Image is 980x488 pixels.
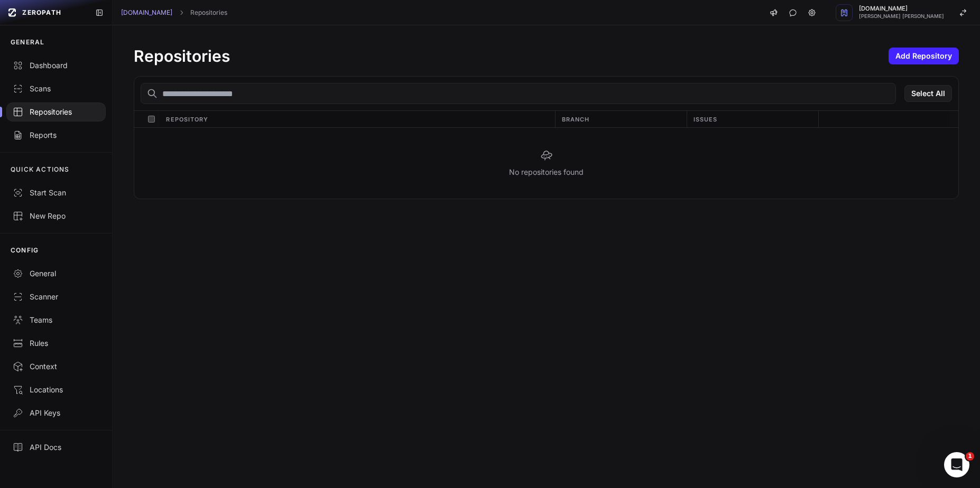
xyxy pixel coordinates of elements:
div: API Keys [13,408,99,418]
div: General [13,268,99,279]
button: Add Repository [889,48,959,64]
div: Dashboard [13,60,99,71]
div: Context [13,361,99,372]
a: Repositories [190,8,227,17]
button: Select All [904,85,952,102]
a: ZEROPATH [4,4,87,21]
iframe: Intercom live chat [944,452,969,477]
p: GENERAL [11,38,44,46]
div: Start Scan [13,187,99,198]
div: Branch [555,111,687,127]
div: API Docs [13,442,99,453]
p: CONFIG [11,246,39,255]
div: Scanner [13,292,99,302]
h1: Repositories [134,46,230,65]
span: ZEROPATH [22,8,61,17]
div: No repositories found [134,128,958,199]
div: Reports [13,130,99,140]
div: Rules [13,338,99,349]
a: [DOMAIN_NAME] [121,8,172,17]
div: Teams [13,315,99,325]
nav: breadcrumb [121,8,227,17]
span: [PERSON_NAME] [PERSON_NAME] [859,14,944,19]
span: [DOMAIN_NAME] [859,6,944,12]
span: 1 [966,452,974,461]
div: Repositories [13,107,99,117]
p: QUICK ACTIONS [11,165,70,174]
svg: chevron right, [178,9,185,16]
div: Repository [160,111,554,127]
div: New Repo [13,211,99,221]
div: Locations [13,384,99,395]
div: Scans [13,83,99,94]
div: Issues [687,111,818,127]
